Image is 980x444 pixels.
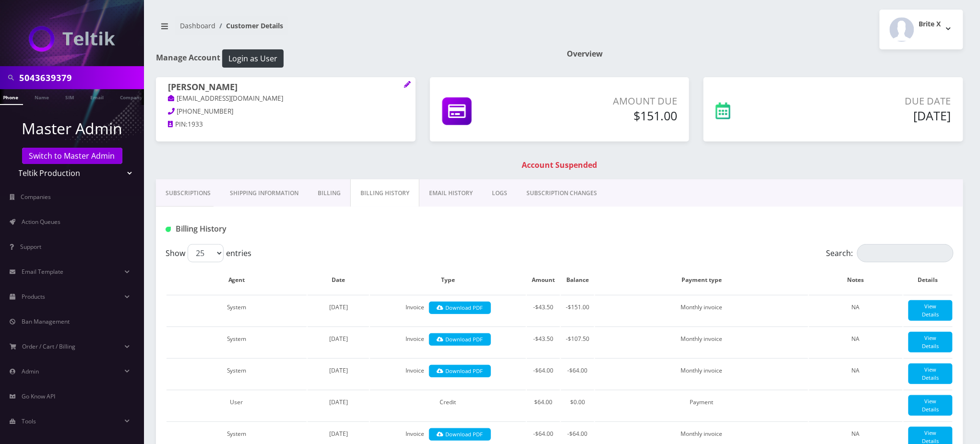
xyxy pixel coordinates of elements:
td: Monthly invoice [595,358,808,389]
td: -$64.00 [527,358,560,389]
span: [DATE] [329,398,348,406]
th: Date [308,266,369,294]
td: System [167,327,307,357]
td: NA [809,327,903,357]
span: Go Know API [22,392,55,400]
a: View Details [908,300,953,321]
a: SIM [60,89,79,104]
img: Teltik Production [29,26,115,52]
a: Switch to Master Admin [22,148,122,164]
td: NA [809,295,903,326]
td: $64.00 [527,390,560,421]
p: Due Date [799,94,951,108]
span: Action Queues [22,218,60,226]
nav: breadcrumb [156,16,552,43]
h1: Account Suspended [158,161,961,170]
select: Showentries [188,244,224,262]
input: Search: [857,244,954,262]
span: [DATE] [329,303,348,311]
td: -$43.50 [527,295,560,326]
a: View Details [908,332,953,352]
td: Credit [370,390,526,421]
span: [DATE] [329,430,348,438]
a: Name [30,89,54,104]
a: Login as User [220,52,284,63]
a: Download PDF [429,333,491,346]
td: -$64.00 [561,358,594,389]
th: Details [904,266,953,294]
a: EMAIL HISTORY [419,179,482,207]
input: Search in Company [19,69,142,87]
td: System [167,358,307,389]
label: Search: [826,244,954,262]
h5: [DATE] [799,108,951,123]
a: Dashboard [180,21,215,30]
span: Products [22,292,45,301]
span: [PHONE_NUMBER] [177,107,234,116]
td: Invoice [370,358,526,389]
h1: Overview [567,49,963,58]
span: [DATE] [329,335,348,343]
th: Agent [167,266,307,294]
span: Email Template [22,268,63,276]
h1: [PERSON_NAME] [168,82,404,93]
td: -$43.50 [527,327,560,357]
td: System [167,295,307,326]
a: View Details [908,395,953,416]
span: 1933 [188,120,203,129]
a: SUBSCRIPTION CHANGES [517,179,607,207]
span: Admin [22,367,39,375]
a: Billing [308,179,350,207]
p: Amount Due [546,94,678,108]
h5: $151.00 [546,108,678,123]
td: Monthly invoice [595,327,808,357]
span: [DATE] [329,366,348,374]
th: Payment type [595,266,808,294]
span: Tools [22,417,36,425]
h1: Manage Account [156,49,552,68]
a: Company [115,89,147,104]
button: Brite X [880,10,963,49]
td: Invoice [370,295,526,326]
a: Billing History [350,179,419,207]
span: Companies [21,193,51,201]
td: $0.00 [561,390,594,421]
span: Order / Cart / Billing [23,342,76,351]
td: Payment [595,390,808,421]
label: Show entries [166,244,251,262]
span: Ban Management [22,317,70,326]
h2: Brite X [919,20,941,28]
a: Shipping Information [220,179,308,207]
li: Customer Details [215,21,283,31]
a: View Details [908,363,953,384]
th: Notes [809,266,903,294]
a: Subscriptions [156,179,220,207]
td: -$151.00 [561,295,594,326]
a: PIN: [168,120,188,129]
td: User [167,390,307,421]
td: -$107.50 [561,327,594,357]
a: Download PDF [429,428,491,441]
a: Download PDF [429,365,491,378]
td: NA [809,358,903,389]
a: LOGS [482,179,517,207]
th: Balance [561,266,594,294]
td: Monthly invoice [595,295,808,326]
h1: Billing History [166,224,418,234]
a: Email [85,89,108,104]
th: Amount [527,266,560,294]
a: [EMAIL_ADDRESS][DOMAIN_NAME] [168,94,284,104]
th: Type [370,266,526,294]
button: Login as User [222,49,284,68]
a: Download PDF [429,302,491,315]
td: Invoice [370,327,526,357]
span: Support [20,243,41,251]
